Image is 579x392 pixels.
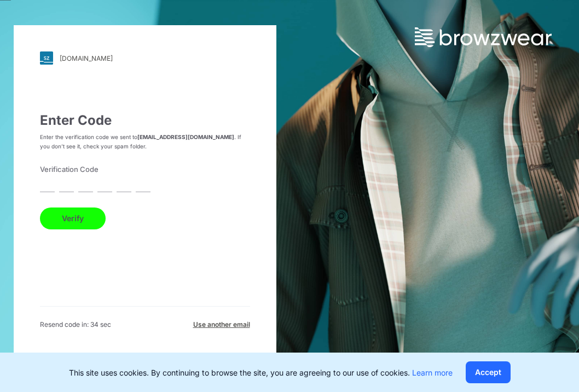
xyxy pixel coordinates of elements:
label: Verification Code [40,164,244,175]
p: This site uses cookies. By continuing to browse the site, you are agreeing to our use of cookies. [69,367,453,378]
div: Use another email [193,320,250,330]
span: 34 sec [90,320,111,328]
strong: [EMAIL_ADDRESS][DOMAIN_NAME] [137,134,234,140]
a: [DOMAIN_NAME] [40,51,250,65]
img: browzwear-logo.73288ffb.svg [415,27,552,47]
button: Accept [466,361,511,383]
div: Resend code in: [40,320,111,330]
a: Learn more [412,368,453,377]
div: [DOMAIN_NAME] [60,54,113,62]
h3: Enter Code [40,113,250,128]
button: Verify [40,207,106,229]
p: Enter the verification code we sent to . If you don’t see it, check your spam folder. [40,132,250,151]
img: svg+xml;base64,PHN2ZyB3aWR0aD0iMjgiIGhlaWdodD0iMjgiIHZpZXdCb3g9IjAgMCAyOCAyOCIgZmlsbD0ibm9uZSIgeG... [40,51,53,65]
